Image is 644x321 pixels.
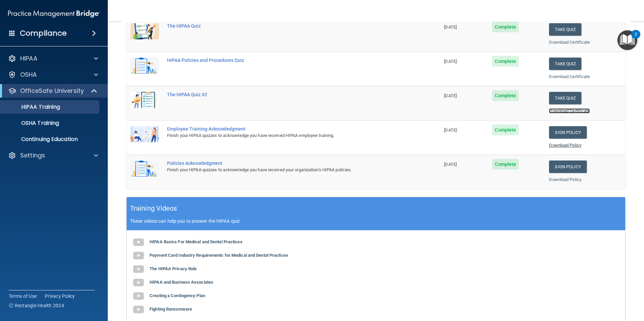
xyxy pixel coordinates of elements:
[132,262,145,276] img: gray_youtube_icon.38fcd6cc.png
[20,55,37,63] p: HIPAA
[549,74,590,79] a: Download Certificate
[549,160,586,173] a: Sign Policy
[167,166,406,174] div: Finish your HIPAA quizzes to acknowledge you have received your organization’s HIPAA policies.
[549,23,581,36] button: Take Quiz
[9,293,37,299] a: Terms of Use
[492,124,519,135] span: Complete
[9,302,64,309] span: Ⓒ Rectangle Health 2024
[150,307,192,312] b: Fighting Ransomware
[549,40,590,45] a: Download Certificate
[130,218,622,224] p: These videos can help you to answer the HIPAA quiz
[167,126,406,132] div: Employee Training Acknowledgment
[167,132,406,140] div: Finish your HIPAA quizzes to acknowledge you have received HIPAA employee training.
[167,23,406,29] div: The HIPAA Quiz
[8,55,98,63] a: HIPAA
[130,203,177,214] h5: Training Videos
[132,249,145,262] img: gray_youtube_icon.38fcd6cc.png
[4,120,59,127] p: OSHA Training
[444,93,457,98] span: [DATE]
[444,128,457,133] span: [DATE]
[150,266,197,271] b: The HIPAA Privacy Rule
[167,160,406,166] div: Policies Acknowledgment
[167,58,406,63] div: HIPAA Policies and Procedures Quiz
[132,303,145,316] img: gray_youtube_icon.38fcd6cc.png
[492,159,519,170] span: Complete
[150,239,243,244] b: HIPAA Basics For Medical and Dental Practices
[4,136,96,143] p: Continuing Education
[549,108,590,113] a: Download Certificate
[150,293,205,298] b: Creating a Contingency Plan
[8,87,98,95] a: OfficeSafe University
[8,71,98,79] a: OSHA
[20,151,45,159] p: Settings
[150,253,288,258] b: Payment Card Industry Requirements for Medical and Dental Practices
[492,56,519,67] span: Complete
[492,90,519,101] span: Complete
[4,104,60,110] p: HIPAA Training
[444,59,457,64] span: [DATE]
[549,58,581,70] button: Take Quiz
[444,162,457,167] span: [DATE]
[20,29,67,38] h4: Compliance
[132,289,145,303] img: gray_youtube_icon.38fcd6cc.png
[132,236,145,249] img: gray_youtube_icon.38fcd6cc.png
[20,87,84,95] p: OfficeSafe University
[150,280,213,285] b: HIPAA and Business Associates
[492,22,519,32] span: Complete
[549,126,586,139] a: Sign Policy
[549,177,581,182] a: Download Policy
[635,34,637,43] div: 2
[132,276,145,289] img: gray_youtube_icon.38fcd6cc.png
[8,151,98,159] a: Settings
[617,30,637,50] button: Open Resource Center, 2 new notifications
[8,7,100,21] img: PMB logo
[549,92,581,104] button: Take Quiz
[167,92,406,97] div: The HIPAA Quiz #2
[444,25,457,30] span: [DATE]
[20,71,37,79] p: OSHA
[549,143,581,148] a: Download Policy
[45,293,75,299] a: Privacy Policy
